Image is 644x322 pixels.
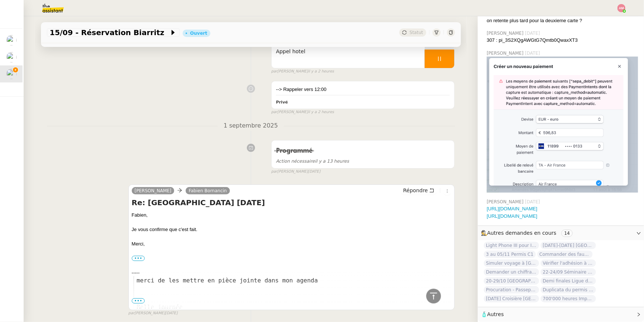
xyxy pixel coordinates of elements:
[271,169,278,175] span: par
[537,251,593,258] span: Commander des fauteuils pour le bureau
[132,226,452,233] div: Je vous confirme que c'est fait.
[403,187,428,194] span: Répondre
[400,186,437,194] button: Répondre
[525,50,542,57] span: [DATE]
[487,230,557,236] span: Autres demandes en cours
[541,242,596,249] span: [DATE]-[DATE] [GEOGRAPHIC_DATA]
[132,240,452,248] div: Merci,
[484,260,539,267] span: Simuler voyage à [GEOGRAPHIC_DATA]
[487,37,638,44] div: 307 : pi_3S2XQgAWGtG7Qmtb0QwaxXT3
[541,277,596,285] span: Demi finales Ligue des champions
[484,277,539,285] span: 20-29/10 [GEOGRAPHIC_DATA]
[308,68,334,75] span: il y a 2 heures
[271,169,321,175] small: [PERSON_NAME]
[484,295,539,302] span: [DATE] Croisière [GEOGRAPHIC_DATA]
[132,298,145,304] span: •••
[525,199,542,205] span: [DATE]
[541,260,596,267] span: Vérifier l'adhésion à [GEOGRAPHIC_DATA]
[276,86,450,93] div: --> Rappeler vers 12:00
[128,310,135,316] span: par
[271,68,278,75] span: par
[478,307,644,322] div: 🧴Autres
[276,148,313,154] span: Programmé
[484,242,539,249] span: Light Phone III pour Ines
[487,311,504,317] span: Autres
[137,303,451,312] div: Belle journée
[308,169,320,175] span: [DATE]
[484,286,539,294] span: Procuration - Passeport brésilien
[132,187,175,194] a: [PERSON_NAME]
[525,30,542,37] span: [DATE]
[308,109,334,115] span: il y a 2 heures
[271,109,334,115] small: [PERSON_NAME]
[487,206,537,211] a: [URL][DOMAIN_NAME]
[481,230,576,236] span: 🕵️
[132,211,452,219] div: Fabien,
[50,29,170,36] span: 15/09 - Réservation Biarritz
[132,197,452,208] h4: Re: [GEOGRAPHIC_DATA] [DATE]
[128,310,178,316] small: [PERSON_NAME]
[487,30,525,37] span: [PERSON_NAME]
[617,4,626,12] img: svg
[276,100,288,105] b: Privé
[276,159,315,164] span: Action nécessaire
[487,17,638,24] div: on retente plus tard pour la deuxieme carte ?
[276,47,421,56] span: Appel hotel
[487,199,525,205] span: [PERSON_NAME]
[541,268,596,276] span: 22-24/09 Séminaire Evian
[132,256,145,261] label: •••
[541,286,596,294] span: Duplicata du permis bateau
[425,42,454,48] span: min
[478,226,644,240] div: 🕵️Autres demandes en cours 14
[186,187,230,194] a: Fabien Bornancin
[484,268,539,276] span: Demander un chiffrage pour caisson hyperbar
[6,52,17,62] img: users%2FoOAfvbuArpdbnMcWMpAFWnfObdI3%2Favatar%2F8c2f5da6-de65-4e06-b9c2-86d64bdc2f41
[481,311,504,317] span: 🧴
[271,68,334,75] small: [PERSON_NAME]
[6,35,17,45] img: users%2F37wbV9IbQuXMU0UH0ngzBXzaEe12%2Favatar%2Fcba66ece-c48a-48c8-9897-a2adc1834457
[487,213,537,219] a: [URL][DOMAIN_NAME]
[487,50,525,57] span: [PERSON_NAME]
[271,109,278,115] span: par
[190,31,207,35] div: Ouvert
[6,69,17,79] img: users%2FNsDxpgzytqOlIY2WSYlFcHtx26m1%2Favatar%2F8901.jpg
[165,310,178,316] span: [DATE]
[561,230,573,237] nz-tag: 14
[276,159,349,164] span: il y a 13 heures
[218,121,284,131] span: 1 septembre 2025
[484,251,536,258] span: 3 au 05/11 Permis C1
[487,57,638,193] img: uploads%2F1756731910784%2F3a40689b-f2da-4d40-ae08-e47bdf35df77%2FCapture%20d%E2%80%99e%CC%81cran%...
[541,295,596,302] span: 700'000 heures Impact
[132,269,452,277] div: -----
[410,30,423,35] span: Statut
[137,276,451,285] div: merci de les mettre en pièce jointe dans mon agenda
